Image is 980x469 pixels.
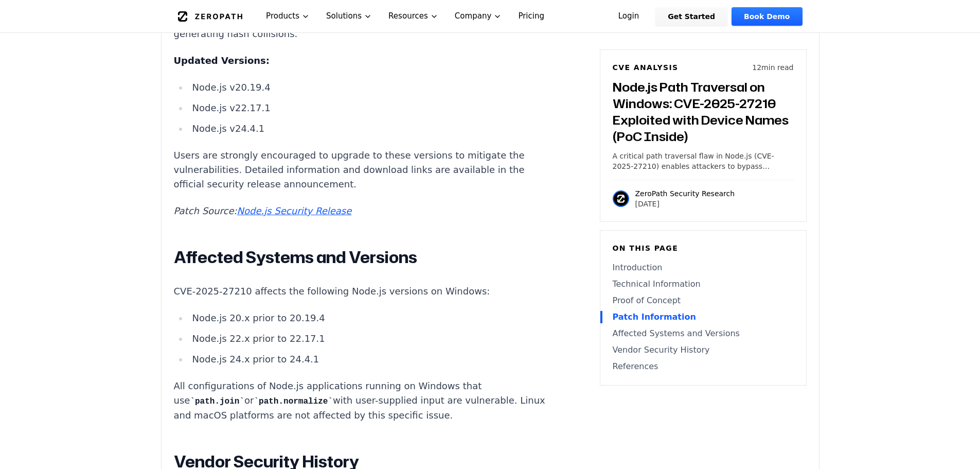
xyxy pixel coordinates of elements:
h2: Affected Systems and Versions [174,247,557,268]
li: Node.js v22.17.1 [188,101,557,115]
a: Book Demo [732,7,802,26]
a: Login [606,7,652,26]
em: Patch Source: [174,205,352,216]
img: ZeroPath Security Research [613,190,629,207]
a: Vendor Security History [613,344,794,356]
h6: On this page [613,243,794,253]
li: Node.js v24.4.1 [188,121,557,136]
p: CVE-2025-27210 affects the following Node.js versions on Windows: [174,284,557,299]
a: Technical Information [613,278,794,290]
a: References [613,360,794,373]
li: Node.js 20.x prior to 20.19.4 [188,311,557,325]
li: Node.js v20.19.4 [188,80,557,95]
li: Node.js 22.x prior to 22.17.1 [188,332,557,346]
a: Proof of Concept [613,294,794,307]
p: Users are strongly encouraged to upgrade to these versions to mitigate the vulnerabilities. Detai... [174,148,557,192]
h3: Node.js Path Traversal on Windows: CVE-2025-27210 Exploited with Device Names (PoC Inside) [613,79,794,145]
li: Node.js 24.x prior to 24.4.1 [188,352,557,367]
a: Patch Information [613,311,794,323]
a: Affected Systems and Versions [613,327,794,340]
p: [DATE] [635,199,735,209]
strong: Updated Versions: [174,55,270,66]
h6: CVE Analysis [613,62,679,73]
p: A critical path traversal flaw in Node.js (CVE-2025-27210) enables attackers to bypass directory ... [613,151,794,171]
a: Node.js Security Release [237,205,352,216]
p: ZeroPath Security Research [635,188,735,199]
a: Introduction [613,262,794,274]
p: 12 min read [752,62,793,73]
code: path.normalize [254,397,333,406]
p: All configurations of Node.js applications running on Windows that use or with user-supplied inpu... [174,379,557,423]
a: Get Started [655,7,727,26]
code: path.join [190,397,244,406]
